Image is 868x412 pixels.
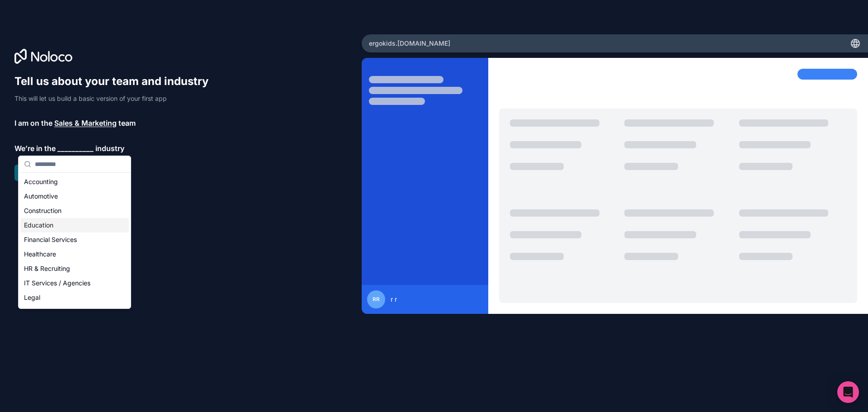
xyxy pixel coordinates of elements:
[118,118,136,128] span: team
[373,296,380,303] span: rr
[20,189,129,204] div: Automotive
[14,143,56,154] span: We’re in the
[20,276,129,290] div: IT Services / Agencies
[20,261,129,276] div: HR & Recruiting
[20,204,129,218] div: Construction
[14,94,217,103] p: This will let us build a basic version of your first app
[95,143,124,154] span: industry
[20,305,129,319] div: Manufacturing
[20,247,129,261] div: Healthcare
[20,290,129,305] div: Legal
[57,143,94,154] span: __________
[369,39,450,48] span: ergokids .[DOMAIN_NAME]
[19,173,131,308] div: Suggestions
[20,175,129,189] div: Accounting
[20,218,129,232] div: Education
[14,118,52,128] span: I am on the
[20,232,129,247] div: Financial Services
[837,381,859,403] div: Open Intercom Messenger
[391,295,397,304] span: r r
[14,74,217,89] h1: Tell us about your team and industry
[54,118,117,128] span: Sales & Marketing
